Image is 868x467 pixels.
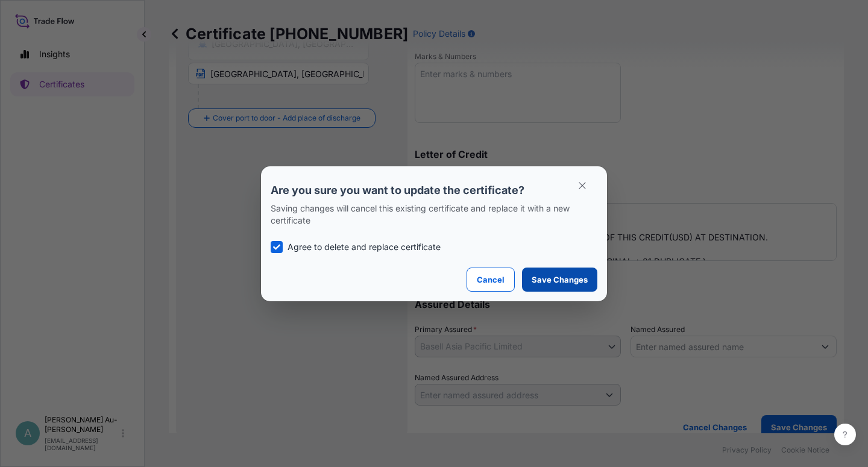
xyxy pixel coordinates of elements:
p: Agree to delete and replace certificate [288,241,441,253]
button: Save Changes [522,268,597,292]
p: Save Changes [532,274,588,286]
p: Cancel [477,274,505,286]
p: Saving changes will cancel this existing certificate and replace it with a new certificate [271,202,597,227]
button: Cancel [467,268,515,292]
p: Are you sure you want to update the certificate? [271,183,597,198]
